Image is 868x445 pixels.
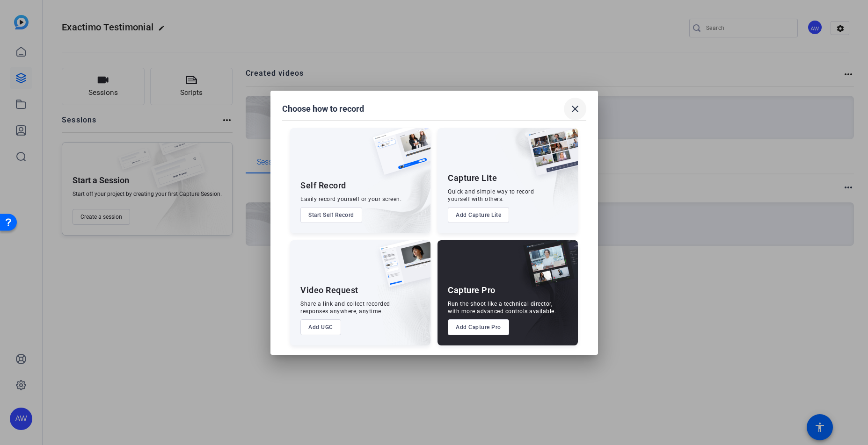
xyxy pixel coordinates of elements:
button: Add UGC [300,319,341,335]
div: Video Request [300,285,358,296]
img: embarkstudio-capture-pro.png [509,252,578,345]
h1: Choose how to record [282,103,364,115]
img: embarkstudio-ugc-content.png [376,269,430,345]
img: self-record.png [366,128,430,184]
div: Share a link and collect recorded responses anywhere, anytime. [300,300,390,315]
img: embarkstudio-capture-lite.png [494,128,578,222]
div: Capture Lite [448,172,497,184]
div: Capture Pro [448,285,496,296]
div: Easily record yourself or your screen. [300,195,401,203]
div: Quick and simple way to record yourself with others. [448,188,534,203]
button: Start Self Record [300,207,362,223]
img: ugc-content.png [372,240,430,297]
button: Add Capture Pro [448,319,509,335]
img: embarkstudio-self-record.png [349,148,430,233]
div: Self Record [300,180,346,191]
img: capture-pro.png [516,240,578,297]
button: Add Capture Lite [448,207,509,223]
img: capture-lite.png [520,128,578,185]
mat-icon: close [569,103,581,115]
div: Run the shoot like a technical director, with more advanced controls available. [448,300,556,315]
